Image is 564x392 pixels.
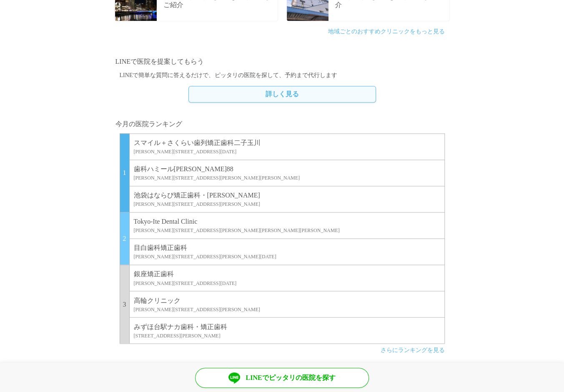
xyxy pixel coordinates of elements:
[130,317,445,343] a: みずほ台駅ナカ歯科・矯正歯科[STREET_ADDRESS][PERSON_NAME]
[120,133,130,212] p: 1
[134,227,440,234] p: [PERSON_NAME][STREET_ADDRESS][PERSON_NAME][PERSON_NAME][PERSON_NAME]
[188,86,376,102] a: 詳しく見る
[134,148,440,155] p: [PERSON_NAME][STREET_ADDRESS][DATE]
[134,174,440,182] p: [PERSON_NAME][STREET_ADDRESS][PERSON_NAME][PERSON_NAME]
[130,238,445,265] a: 目白歯科矯正歯科[PERSON_NAME][STREET_ADDRESS][PERSON_NAME][DATE]
[134,217,440,227] p: Tokyo-Ite Dental Clinic
[130,265,445,291] a: 銀座矯正歯科[PERSON_NAME][STREET_ADDRESS][DATE]
[130,212,445,238] a: Tokyo-Ite Dental Clinic[PERSON_NAME][STREET_ADDRESS][PERSON_NAME][PERSON_NAME][PERSON_NAME]
[134,305,440,313] p: [PERSON_NAME][STREET_ADDRESS][PERSON_NAME]
[115,57,449,67] h2: LINEで医院を提案してもらう
[120,212,130,265] p: 2
[134,190,440,200] p: 池袋はならび矯正歯科・[PERSON_NAME]
[115,71,449,80] p: LINEで簡単な質問に答えるだけで、ピッタリの医院を探して、予約まで代行します
[381,347,445,353] a: さらにランキングを見る
[134,200,440,208] p: [PERSON_NAME][STREET_ADDRESS][PERSON_NAME]
[134,253,440,260] p: [PERSON_NAME][STREET_ADDRESS][PERSON_NAME][DATE]
[130,160,445,186] a: 歯科ハミール[PERSON_NAME]88[PERSON_NAME][STREET_ADDRESS][PERSON_NAME][PERSON_NAME]
[130,291,445,317] a: 高輪クリニック[PERSON_NAME][STREET_ADDRESS][PERSON_NAME]
[134,269,440,279] p: 銀座矯正歯科
[130,133,445,160] a: スマイル＋さくらい歯列矯正歯科二子玉川[PERSON_NAME][STREET_ADDRESS][DATE]
[134,295,440,305] p: 高輪クリニック
[130,186,445,212] a: 池袋はならび矯正歯科・[PERSON_NAME][PERSON_NAME][STREET_ADDRESS][PERSON_NAME]
[134,279,440,287] p: [PERSON_NAME][STREET_ADDRESS][DATE]
[328,28,445,35] a: 地域ごとのおすすめクリニックをもっと見る
[115,119,449,129] h2: 今月の医院ランキング
[134,164,440,174] p: 歯科ハミール[PERSON_NAME]88
[134,243,440,253] p: 目白歯科矯正歯科
[134,322,440,332] p: みずほ台駅ナカ歯科・矯正歯科
[195,368,369,388] a: LINEでピッタリの医院を探す
[120,265,130,343] p: 3
[134,332,440,339] p: [STREET_ADDRESS][PERSON_NAME]
[134,138,440,148] p: スマイル＋さくらい歯列矯正歯科二子玉川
